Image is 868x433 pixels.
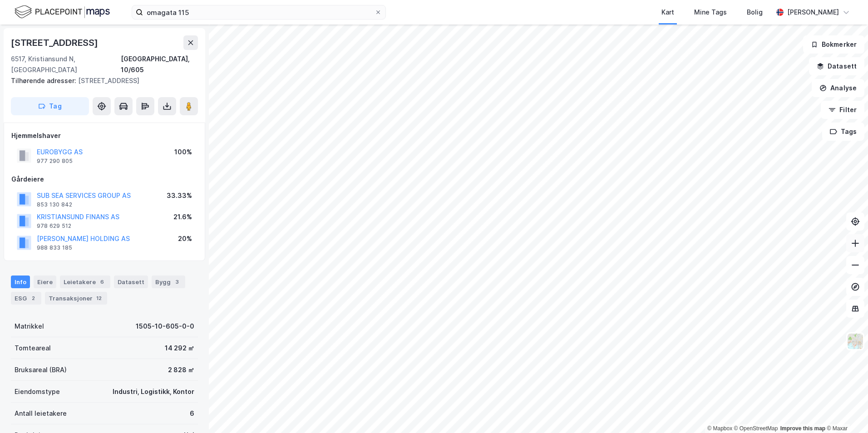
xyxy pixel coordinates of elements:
[173,277,182,286] div: 3
[15,408,67,419] div: Antall leietakere
[37,222,71,230] div: 978 629 512
[15,4,110,20] img: logo.f888ab2527a4732fd821a326f86c7f29.svg
[11,35,100,50] div: [STREET_ADDRESS]
[821,101,864,119] button: Filter
[60,276,110,288] div: Leietakere
[812,79,864,97] button: Analyse
[143,5,375,19] input: Søk på adresse, matrikkel, gårdeiere, leietakere eller personer
[45,292,107,305] div: Transaksjoner
[15,364,67,375] div: Bruksareal (BRA)
[661,7,674,18] div: Kart
[11,276,30,288] div: Info
[694,7,727,18] div: Mine Tags
[165,343,194,354] div: 14 292 ㎡
[11,292,41,305] div: ESG
[37,244,72,251] div: 988 833 185
[822,123,864,141] button: Tags
[780,425,825,432] a: Improve this map
[98,277,107,286] div: 6
[152,276,185,288] div: Bygg
[734,425,778,432] a: OpenStreetMap
[114,276,148,288] div: Datasett
[167,190,192,201] div: 33.33%
[174,147,192,157] div: 100%
[15,386,60,397] div: Eiendomstype
[11,174,197,185] div: Gårdeiere
[787,7,839,18] div: [PERSON_NAME]
[173,212,192,222] div: 21.6%
[11,54,121,75] div: 6517, Kristiansund N, [GEOGRAPHIC_DATA]
[11,97,89,115] button: Tag
[707,425,732,432] a: Mapbox
[178,233,192,244] div: 20%
[37,201,72,208] div: 853 130 842
[136,321,194,332] div: 1505-10-605-0-0
[168,364,194,375] div: 2 828 ㎡
[121,54,198,75] div: [GEOGRAPHIC_DATA], 10/605
[11,77,78,84] span: Tilhørende adresser:
[29,294,38,303] div: 2
[823,389,868,433] iframe: Chat Widget
[37,157,73,165] div: 977 290 805
[11,130,197,141] div: Hjemmelshaver
[94,294,104,303] div: 12
[847,333,864,350] img: Z
[34,276,56,288] div: Eiere
[809,57,864,75] button: Datasett
[747,7,763,18] div: Bolig
[15,321,44,332] div: Matrikkel
[113,386,194,397] div: Industri, Logistikk, Kontor
[15,343,51,354] div: Tomteareal
[803,35,864,54] button: Bokmerker
[11,75,191,86] div: [STREET_ADDRESS]
[190,408,194,419] div: 6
